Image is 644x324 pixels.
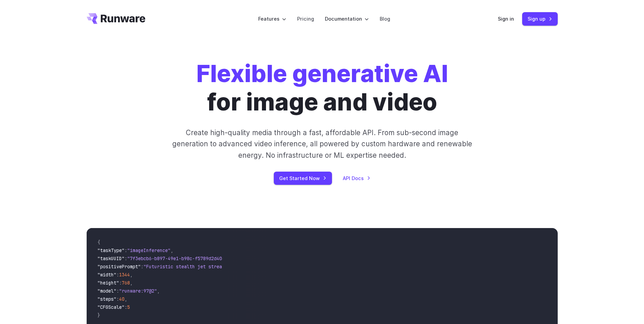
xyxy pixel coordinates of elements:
[130,280,133,286] span: ,
[119,272,130,278] span: 1344
[97,264,141,270] span: "positivePrompt"
[97,288,116,294] span: "model"
[119,280,122,286] span: :
[97,255,125,261] span: "taskUUID"
[97,247,125,253] span: "taskType"
[325,15,369,23] label: Documentation
[498,15,514,23] a: Sign in
[343,174,371,182] a: API Docs
[87,13,146,24] a: Go to /
[143,264,390,270] span: "Futuristic stealth jet streaking through a neon-lit cityscape with glowing purple exhaust"
[196,59,448,116] h1: for image and video
[258,15,286,23] label: Features
[127,304,130,310] span: 5
[130,272,133,278] span: ,
[196,59,448,88] strong: Flexible generative AI
[97,296,116,302] span: "steps"
[380,15,390,23] a: Blog
[157,288,160,294] span: ,
[97,312,100,318] span: }
[116,288,119,294] span: :
[97,239,100,245] span: {
[171,127,473,161] p: Create high-quality media through a fast, affordable API. From sub-second image generation to adv...
[125,247,127,253] span: :
[97,280,119,286] span: "height"
[125,296,127,302] span: ,
[119,296,125,302] span: 40
[97,272,116,278] span: "width"
[171,247,173,253] span: ,
[125,304,127,310] span: :
[127,255,230,261] span: "7f3ebcb6-b897-49e1-b98c-f5789d2d40d7"
[141,264,143,270] span: :
[122,280,130,286] span: 768
[116,296,119,302] span: :
[125,255,127,261] span: :
[116,272,119,278] span: :
[274,172,332,185] a: Get Started Now
[97,304,125,310] span: "CFGScale"
[297,15,314,23] a: Pricing
[127,247,171,253] span: "imageInference"
[522,12,558,25] a: Sign up
[119,288,157,294] span: "runware:97@2"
